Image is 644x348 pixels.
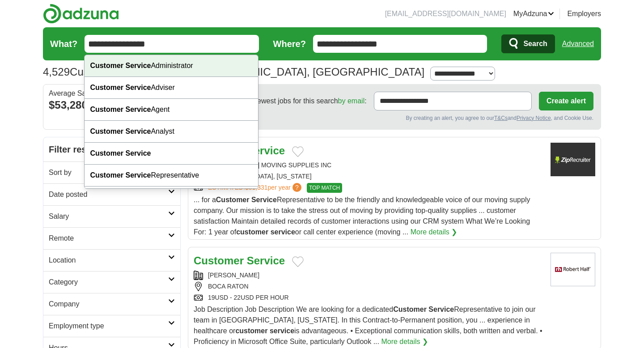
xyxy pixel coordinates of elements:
div: Adviser [85,77,258,99]
a: T&Cs [494,115,508,121]
label: Where? [273,37,306,51]
a: Sort by [43,161,180,183]
div: By creating an alert, you agree to our and , and Cookie Use. [195,114,593,122]
a: More details ❯ [411,227,458,238]
strong: Customer [393,306,427,313]
a: [PERSON_NAME] [208,272,259,279]
div: Specialist [85,187,258,208]
strong: customer [236,228,268,236]
div: BOCA RATON [194,282,543,291]
strong: service [270,327,294,335]
a: Company [43,293,180,315]
strong: Service [428,306,454,313]
h2: Employment type [49,321,168,331]
h2: Category [49,277,168,288]
a: by email [338,97,365,105]
div: Analyst [85,121,258,143]
a: Privacy Notice [517,115,551,121]
a: Date posted [43,183,180,205]
h2: Date posted [49,189,168,200]
a: Advanced [562,35,594,53]
strong: Service [247,144,285,157]
h1: Customer Service Jobs in [GEOGRAPHIC_DATA], [GEOGRAPHIC_DATA] [43,66,424,78]
strong: service [271,228,295,236]
a: Employers [567,8,601,19]
strong: Customer Service [90,149,151,157]
div: [GEOGRAPHIC_DATA], [US_STATE] [194,172,543,181]
div: Agent [85,99,258,121]
strong: Service [247,255,285,267]
span: ? [292,183,301,192]
img: Company logo [551,143,595,176]
strong: Customer [216,196,250,204]
strong: Customer Service [90,171,151,179]
h2: Location [49,255,168,266]
strong: Customer Service [90,106,151,113]
a: MyAdzuna [513,8,555,19]
span: TOP MATCH [307,183,342,193]
span: ... for a Representative to be the friendly and knowledgeable voice of our moving supply company.... [194,196,530,236]
a: Location [43,249,180,271]
div: [PERSON_NAME] MOVING SUPPLIES INC [194,161,543,170]
li: [EMAIL_ADDRESS][DOMAIN_NAME] [385,8,506,19]
img: Robert Half logo [551,253,595,286]
strong: Service [251,196,277,204]
label: What? [50,37,77,51]
div: 19USD - 22USD PER HOUR [194,293,543,302]
a: Remote [43,227,180,249]
a: Employment type [43,315,180,337]
h2: Sort by [49,167,168,178]
h2: Filter results [43,137,180,161]
img: Adzuna logo [43,4,119,24]
strong: Customer Service [90,127,151,135]
div: Representative [85,165,258,187]
h2: Remote [49,233,168,244]
a: More details ❯ [381,336,428,347]
button: Search [501,34,555,53]
button: Add to favorite jobs [292,146,304,157]
div: Administrator [85,55,258,77]
div: Average Salary [49,90,175,97]
h2: Company [49,299,168,310]
strong: Customer Service [90,62,151,69]
span: Receive the newest jobs for this search : [213,96,366,106]
a: Customer Service [194,255,285,267]
button: Create alert [539,92,593,110]
h2: Salary [49,211,168,222]
a: Salary [43,205,180,227]
button: Add to favorite jobs [292,256,304,267]
strong: customer [235,327,267,335]
span: 4,529 [43,64,70,80]
strong: Customer Service [90,84,151,91]
a: Category [43,271,180,293]
span: Job Description Job Description We are looking for a dedicated Representative to join our team in... [194,306,542,345]
strong: Customer [194,255,244,267]
span: $31,331 [245,184,268,191]
div: $53,280 [49,97,175,113]
span: Search [523,35,547,53]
